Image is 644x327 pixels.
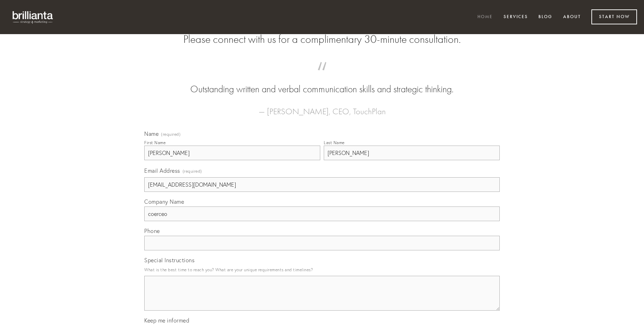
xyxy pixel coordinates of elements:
[155,96,489,118] figcaption: — [PERSON_NAME], CEO, TouchPlan
[144,265,500,274] p: What is the best time to reach you? What are your unique requirements and timelines?
[144,130,159,137] span: Name
[155,69,489,83] span: “
[144,227,160,234] span: Phone
[144,33,500,46] h2: Please connect with us for a complimentary 30-minute consultation.
[183,166,202,176] span: (required)
[144,140,166,145] div: First Name
[534,11,557,23] a: Blog
[7,7,59,27] img: brillianta - research, strategy, marketing
[324,140,345,145] div: Last Name
[144,257,194,264] span: Special Instructions
[591,9,637,24] a: Start Now
[473,11,497,23] a: Home
[559,11,585,23] a: About
[499,11,532,23] a: Services
[144,198,184,205] span: Company Name
[155,69,489,96] blockquote: Outstanding written and verbal communication skills and strategic thinking.
[161,132,181,137] span: (required)
[144,317,189,324] span: Keep me informed
[144,167,180,174] span: Email Address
